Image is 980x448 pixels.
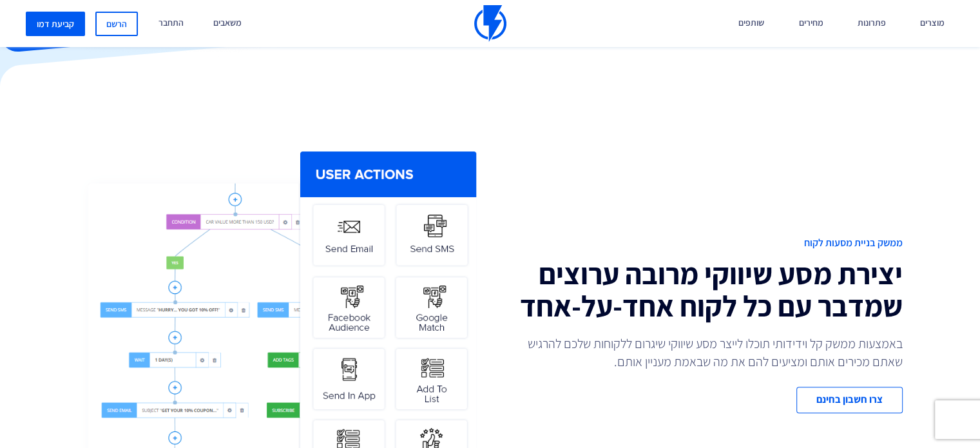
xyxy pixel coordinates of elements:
[95,12,138,36] a: הרשם
[500,257,903,322] h2: יצירת מסע שיווקי מרובה ערוצים שמדבר עם כל לקוח אחד-על-אחד
[500,236,903,251] span: ממשק בניית מסעות לקוח
[26,12,85,36] a: קביעת דמו
[516,335,903,371] p: באמצעות ממשק קל וידידותי תוכלו לייצר מסע שיווקי שיגרום ללקוחות שלכם להרגיש שאתם מכירים אותם ומציע...
[796,387,903,413] a: צרו חשבון בחינם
